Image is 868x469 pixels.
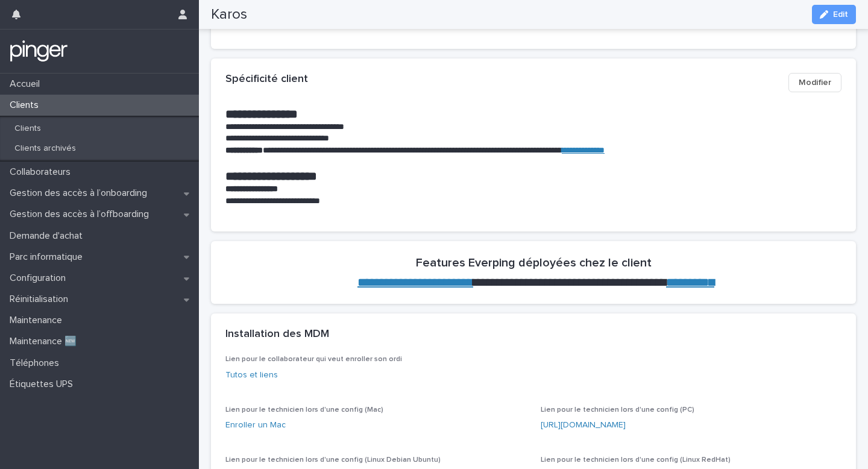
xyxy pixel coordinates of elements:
p: Collaborateurs [5,166,80,178]
img: mTgBEunGTSyRkCgitkcU [10,39,68,63]
h2: Features Everping déployées chez le client [416,256,652,270]
p: Clients [5,124,51,134]
span: Edit [833,10,848,19]
p: Maintenance 🆕 [5,336,86,347]
p: Clients archivés [5,143,86,154]
p: Réinitialisation [5,294,78,305]
span: Modifier [799,77,831,89]
p: Gestion des accès à l’offboarding [5,209,159,220]
button: Edit [812,5,856,24]
span: Lien pour le technicien lors d'une config (Linux RedHat) [541,456,731,464]
h2: Karos [211,6,247,24]
span: Lien pour le technicien lors d'une config (Linux Debian Ubuntu) [225,456,441,464]
p: Téléphones [5,357,69,369]
button: Modifier [788,73,841,92]
p: Gestion des accès à l’onboarding [5,187,157,199]
a: Enroller un Mac [225,421,286,429]
p: Accueil [5,78,49,90]
h2: Spécificité client [225,73,308,86]
span: Lien pour le technicien lors d'une config (Mac) [225,406,383,414]
p: Étiquettes UPS [5,379,83,390]
h2: Installation des MDM [225,328,329,341]
p: Configuration [5,272,75,284]
p: Clients [5,99,48,111]
p: Parc informatique [5,251,92,263]
p: Maintenance [5,315,72,326]
span: Lien pour le collaborateur qui veut enroller son ordi [225,356,402,363]
span: Lien pour le technicien lors d'une config (PC) [541,406,694,414]
a: [URL][DOMAIN_NAME] [541,421,626,429]
a: Tutos et liens [225,371,278,379]
p: Demande d'achat [5,230,92,242]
